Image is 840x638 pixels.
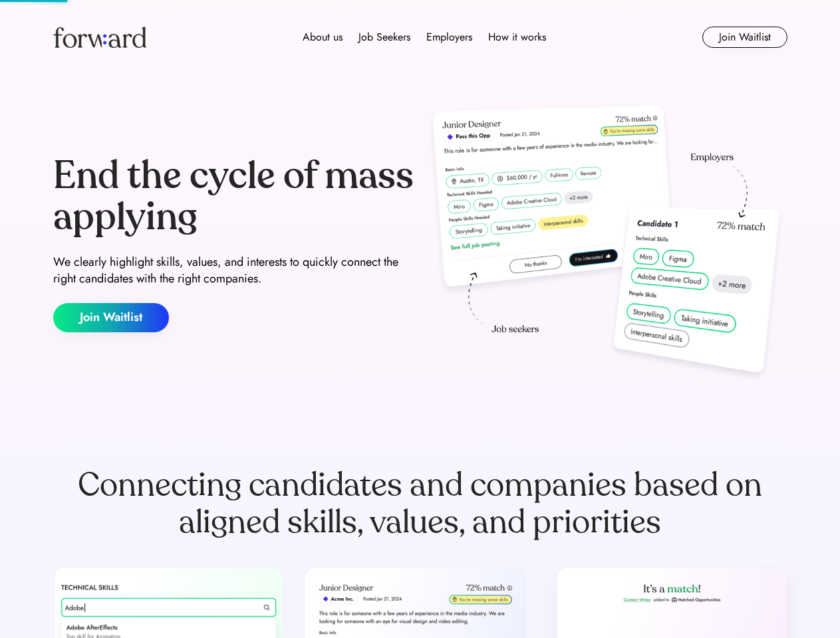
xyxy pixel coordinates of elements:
button: Join Waitlist [53,303,169,332]
img: hero-image.png [426,101,787,387]
div: Job Seekers [358,29,410,45]
div: We clearly highlight skills, values, and interests to quickly connect the right candidates with t... [53,254,415,287]
div: Connecting candidates and companies based on aligned skills, values, and priorities [53,467,787,541]
div: About us [303,29,343,45]
div: End the cycle of mass applying [53,156,415,237]
button: Join Waitlist [702,27,787,48]
div: How it works [488,29,546,45]
div: Employers [426,29,472,45]
img: Forward logo [53,27,146,48]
